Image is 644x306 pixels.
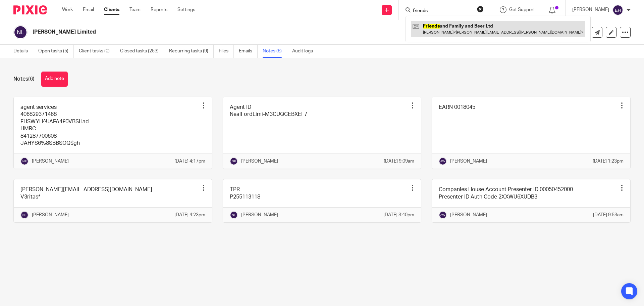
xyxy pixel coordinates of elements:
[174,212,205,218] p: [DATE] 4:23pm
[174,158,205,165] p: [DATE] 4:17pm
[13,45,33,58] a: Details
[28,76,35,82] span: (6)
[230,211,238,219] img: svg%3E
[79,45,115,58] a: Client tasks (0)
[263,45,287,58] a: Notes (6)
[384,158,414,165] p: [DATE] 9:09am
[33,29,438,36] h2: [PERSON_NAME] Limited
[219,45,234,58] a: Files
[32,158,69,165] p: [PERSON_NAME]
[169,45,214,58] a: Recurring tasks (9)
[177,6,195,13] a: Settings
[439,157,447,165] img: svg%3E
[120,45,164,58] a: Closed tasks (253)
[13,5,47,14] img: Pixie
[439,211,447,219] img: svg%3E
[62,6,73,13] a: Work
[129,6,141,13] a: Team
[241,158,278,165] p: [PERSON_NAME]
[241,212,278,218] p: [PERSON_NAME]
[20,157,29,165] img: svg%3E
[20,211,29,219] img: svg%3E
[450,158,487,165] p: [PERSON_NAME]
[383,212,414,218] p: [DATE] 3:40pm
[41,72,68,87] button: Add note
[292,45,318,58] a: Audit logs
[572,6,609,13] p: [PERSON_NAME]
[477,6,484,12] button: Clear
[612,5,623,15] img: svg%3E
[450,212,487,218] p: [PERSON_NAME]
[509,7,535,12] span: Get Support
[239,45,258,58] a: Emails
[593,212,624,218] p: [DATE] 9:53am
[83,6,94,13] a: Email
[230,157,238,165] img: svg%3E
[13,76,35,83] h1: Notes
[151,6,167,13] a: Reports
[412,8,473,14] input: Search
[104,6,119,13] a: Clients
[32,212,69,218] p: [PERSON_NAME]
[13,25,28,39] img: svg%3E
[593,158,624,165] p: [DATE] 1:23pm
[38,45,74,58] a: Open tasks (5)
